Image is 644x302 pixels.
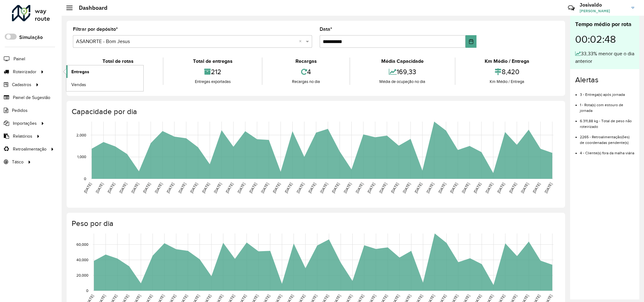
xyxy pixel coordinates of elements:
text: [DATE] [225,182,234,194]
text: 60,000 [76,242,88,246]
text: [DATE] [485,182,494,194]
div: Km Médio / Entrega [457,79,557,85]
text: [DATE] [213,182,222,194]
a: Contato Rápido [564,1,578,15]
text: [DATE] [508,182,517,194]
div: Recargas [264,58,348,65]
span: Vendas [71,81,86,88]
div: 8,420 [457,65,557,79]
text: [DATE] [496,182,505,194]
text: [DATE] [473,182,482,194]
div: Km Médio / Entrega [457,58,557,65]
text: [DATE] [449,182,458,194]
a: Vendas [66,78,143,91]
text: [DATE] [201,182,210,194]
label: Filtrar por depósito [73,25,118,33]
label: Simulação [19,34,43,41]
div: Total de entregas [165,58,260,65]
li: 3 - Entrega(s) após jornada [580,87,634,97]
text: 40,000 [76,258,88,262]
span: Tático [12,159,24,165]
text: [DATE] [260,182,269,194]
text: [DATE] [520,182,529,194]
text: [DATE] [402,182,411,194]
text: 2,000 [76,133,86,137]
span: Cadastros [12,81,31,88]
div: Média Capacidade [352,58,453,65]
a: Entregas [66,65,143,78]
div: 212 [165,65,260,79]
text: 0 [86,288,88,293]
text: [DATE] [189,182,198,194]
h4: Peso por dia [72,219,559,228]
text: [DATE] [390,182,399,194]
text: [DATE] [83,182,92,194]
li: 2265 - Retroalimentação(ões) de coordenadas pendente(s) [580,129,634,146]
li: 4 - Cliente(s) fora da malha viária [580,146,634,156]
text: [DATE] [426,182,435,194]
h4: Capacidade por dia [72,107,559,116]
span: Painel de Sugestão [13,94,50,101]
text: [DATE] [331,182,340,194]
div: 33,33% menor que o dia anterior [575,50,634,65]
text: [DATE] [307,182,316,194]
text: [DATE] [142,182,151,194]
div: Tempo médio por rota [575,20,634,29]
li: 1 - Rota(s) com estouro de jornada [580,97,634,113]
text: [DATE] [130,182,140,194]
text: [DATE] [107,182,116,194]
text: [DATE] [248,182,257,194]
text: [DATE] [272,182,281,194]
text: [DATE] [366,182,376,194]
span: Relatórios [13,133,32,140]
div: 4 [264,65,348,79]
span: Retroalimentação [13,146,47,152]
div: Recargas no dia [264,79,348,85]
text: [DATE] [438,182,447,194]
text: 1,000 [77,155,86,159]
span: [PERSON_NAME] [580,8,627,14]
span: Clear all [299,38,304,45]
text: [DATE] [461,182,470,194]
text: [DATE] [118,182,128,194]
text: [DATE] [319,182,328,194]
text: [DATE] [343,182,352,194]
label: Data [320,25,332,33]
text: [DATE] [154,182,163,194]
text: [DATE] [296,182,305,194]
text: [DATE] [237,182,246,194]
span: Roteirizador [13,69,36,75]
div: Entregas exportadas [165,79,260,85]
text: 20,000 [76,273,88,277]
text: [DATE] [166,182,175,194]
text: 0 [84,177,86,181]
span: Pedidos [12,107,28,114]
text: [DATE] [95,182,104,194]
div: 169,33 [352,65,453,79]
text: [DATE] [378,182,388,194]
span: Importações [13,120,37,127]
text: [DATE] [178,182,187,194]
button: Choose Date [465,35,476,48]
li: 6.311,88 kg - Total de peso não roteirizado [580,113,634,129]
text: [DATE] [284,182,293,194]
div: Total de rotas [74,58,161,65]
h2: Dashboard [73,4,107,11]
h3: Josivaldo [580,2,627,8]
div: Média de ocupação no dia [352,79,453,85]
text: [DATE] [544,182,553,194]
text: [DATE] [414,182,423,194]
div: 00:02:48 [575,29,634,50]
span: Painel [14,56,25,62]
text: [DATE] [355,182,364,194]
span: Entregas [71,69,89,75]
h4: Alertas [575,75,634,85]
text: [DATE] [532,182,541,194]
